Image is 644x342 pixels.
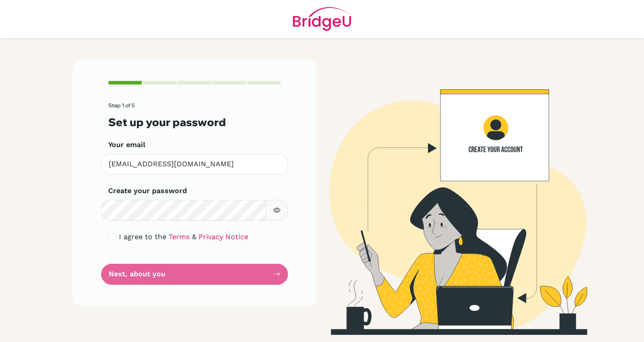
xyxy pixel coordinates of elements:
[108,186,187,196] label: Create your password
[101,154,288,175] input: Insert your email*
[108,139,145,150] label: Your email
[119,232,166,241] span: I agree to the
[108,116,281,129] h3: Set up your password
[199,232,248,241] a: Privacy Notice
[169,232,190,241] a: Terms
[192,232,196,241] span: &
[108,102,135,109] span: Step 1 of 5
